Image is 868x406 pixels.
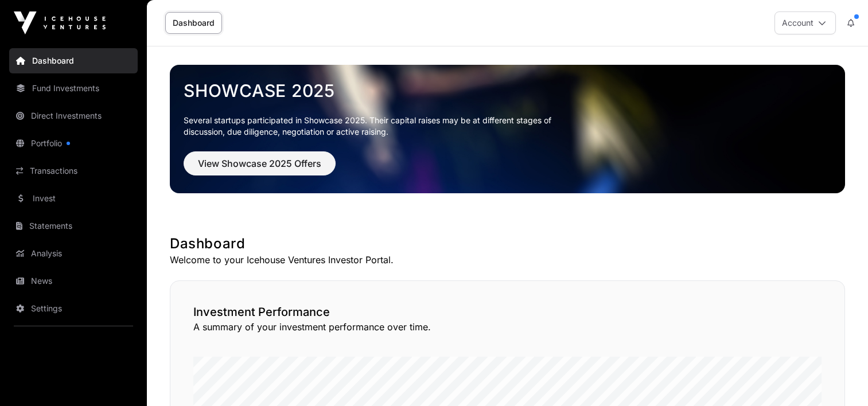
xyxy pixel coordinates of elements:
p: Several startups participated in Showcase 2025. Their capital raises may be at different stages o... [184,115,569,138]
a: Dashboard [9,48,138,73]
a: Statements [9,213,138,239]
p: A summary of your investment performance over time. [193,320,822,334]
h1: Dashboard [170,235,845,253]
button: Account [774,11,836,34]
a: Settings [9,296,138,321]
a: View Showcase 2025 Offers [184,163,336,174]
a: News [9,268,138,294]
p: Welcome to your Icehouse Ventures Investor Portal. [170,253,845,267]
a: Portfolio [9,131,138,156]
a: Invest [9,186,138,211]
h2: Investment Performance [193,304,822,320]
img: Showcase 2025 [170,65,845,193]
img: Icehouse Ventures Logo [14,11,106,34]
a: Fund Investments [9,76,138,101]
a: Analysis [9,241,138,266]
button: View Showcase 2025 Offers [184,151,336,175]
a: Dashboard [165,12,222,34]
a: Showcase 2025 [184,80,831,101]
iframe: Chat Widget [811,351,868,406]
a: Transactions [9,158,138,184]
span: View Showcase 2025 Offers [198,157,321,170]
a: Direct Investments [9,103,138,128]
